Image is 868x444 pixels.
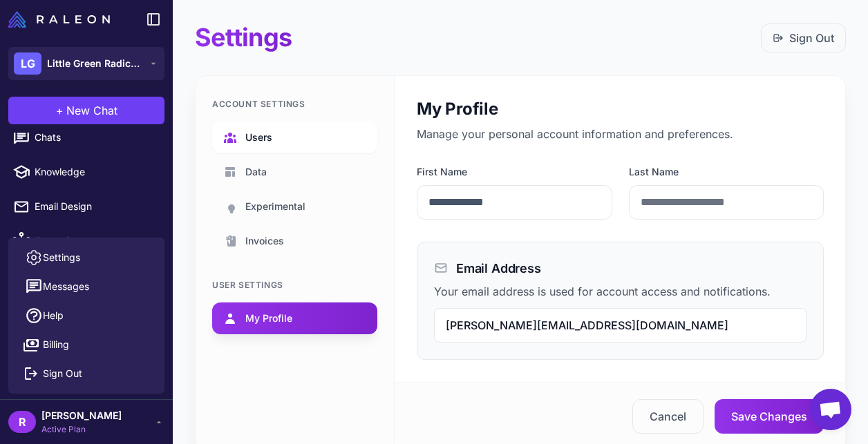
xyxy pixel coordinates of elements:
[6,192,167,221] a: Email Design
[245,233,284,249] span: Invoices
[43,308,64,323] span: Help
[417,126,824,142] p: Manage your personal account information and preferences.
[434,283,806,300] p: Your email address is used for account access and notifications.
[35,199,156,214] span: Email Design
[212,225,377,257] a: Invoices
[456,259,541,278] h3: Email Address
[715,399,824,434] button: Save Changes
[446,318,728,332] span: [PERSON_NAME][EMAIL_ADDRESS][DOMAIN_NAME]
[195,22,292,53] h1: Settings
[41,423,122,436] span: Active Plan
[43,337,69,352] span: Billing
[14,359,159,388] button: Sign Out
[417,98,824,120] h2: My Profile
[6,226,167,255] a: Campaigns
[35,130,156,145] span: Chats
[245,199,305,214] span: Experimental
[245,164,267,180] span: Data
[245,311,292,326] span: My Profile
[761,23,846,52] button: Sign Out
[8,411,36,433] div: R
[212,279,377,291] div: User Settings
[212,98,377,110] div: Account Settings
[41,408,122,423] span: [PERSON_NAME]
[212,191,377,222] a: Experimental
[632,399,704,434] button: Cancel
[8,47,164,80] button: LGLittle Green Radicals
[212,302,377,334] a: My Profile
[212,122,377,153] a: Users
[35,233,156,249] span: Campaigns
[14,272,159,301] button: Messages
[66,102,117,119] span: New Chat
[47,56,144,71] span: Little Green Radicals
[8,11,110,28] img: Raleon Logo
[810,389,851,430] a: Open chat
[43,250,80,265] span: Settings
[35,164,156,180] span: Knowledge
[8,97,164,124] button: +New Chat
[6,157,167,186] a: Knowledge
[56,102,64,119] span: +
[43,366,82,381] span: Sign Out
[773,30,834,46] a: Sign Out
[14,52,41,75] div: LG
[6,123,167,152] a: Chats
[245,130,272,145] span: Users
[629,164,824,180] label: Last Name
[8,11,115,28] a: Raleon Logo
[43,279,89,294] span: Messages
[417,164,612,180] label: First Name
[14,301,159,330] a: Help
[212,156,377,188] a: Data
